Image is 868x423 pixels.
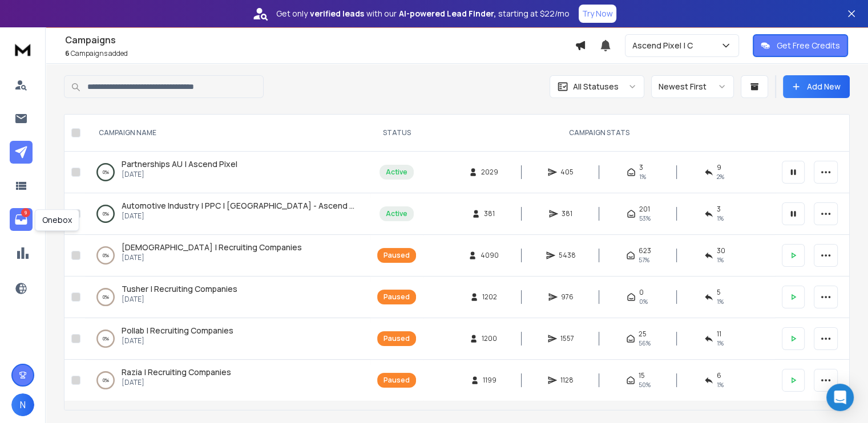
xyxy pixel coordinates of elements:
td: 0%Pollab | Recruiting Companies[DATE] [85,318,370,360]
p: 0 % [103,250,109,261]
span: 30 [717,246,725,255]
span: 1 % [717,380,724,389]
span: 405 [560,168,574,177]
span: Pollab | Recruiting Companies [122,325,233,336]
a: Partnerships AU | Ascend Pixel [122,158,237,170]
td: 0%Razia | Recruiting Companies[DATE] [85,360,370,401]
div: Paused [383,292,410,302]
span: 56 % [639,339,651,348]
td: 0%Automotive Industry | PPC | [GEOGRAPHIC_DATA] - Ascend Pixel[DATE] [85,193,370,235]
a: 9 [10,208,33,231]
span: 201 [639,205,650,214]
div: Paused [383,251,410,260]
span: 1 % [717,255,724,265]
p: [DATE] [122,253,302,262]
span: 11 [717,330,721,339]
p: Ascend Pixel | C [632,40,697,51]
a: [DEMOGRAPHIC_DATA] | Recruiting Companies [122,242,302,253]
span: 1128 [560,376,574,385]
span: 4090 [481,251,499,260]
span: 623 [639,246,651,255]
span: 0% [639,297,648,306]
span: 976 [561,292,574,302]
p: [DATE] [122,170,237,179]
img: logo [11,39,34,60]
button: Get Free Credits [753,34,848,57]
span: 1 % [717,339,724,348]
span: 5 [717,288,721,297]
div: Paused [383,334,410,343]
div: Onebox [35,209,79,231]
span: Automotive Industry | PPC | [GEOGRAPHIC_DATA] - Ascend Pixel [122,200,368,211]
th: STATUS [370,115,423,152]
span: Partnerships AU | Ascend Pixel [122,158,237,169]
span: 1 % [717,297,724,306]
div: Active [386,209,407,218]
td: 0%Partnerships AU | Ascend Pixel[DATE] [85,152,370,193]
td: 0%[DEMOGRAPHIC_DATA] | Recruiting Companies[DATE] [85,235,370,276]
span: 6 [65,48,70,58]
span: 50 % [639,380,651,389]
span: 1557 [560,334,574,343]
span: 2 % [717,172,724,181]
span: 1202 [482,292,497,302]
span: 53 % [639,214,651,223]
p: 0 % [103,333,109,344]
p: 0 % [103,166,109,178]
p: 0 % [103,291,109,303]
p: 0 % [103,375,109,386]
span: 1 % [717,214,724,223]
th: CAMPAIGN NAME [85,115,370,152]
p: 9 [21,208,30,217]
span: 57 % [639,255,649,265]
p: [DATE] [122,295,237,304]
span: 1199 [483,376,496,385]
button: Try Now [579,5,616,23]
button: N [11,393,34,416]
button: Newest First [651,75,734,98]
span: 15 [639,371,645,380]
a: Automotive Industry | PPC | [GEOGRAPHIC_DATA] - Ascend Pixel [122,200,359,211]
span: 381 [484,209,495,218]
span: 9 [717,163,721,172]
p: 0 % [103,208,109,219]
h1: Campaigns [65,33,575,47]
span: 1 % [639,172,646,181]
p: Get Free Credits [777,40,840,51]
div: Paused [383,376,410,385]
span: 2029 [481,168,498,177]
span: Tusher | Recruiting Companies [122,283,237,294]
strong: AI-powered Lead Finder, [399,8,496,19]
td: 0%Tusher | Recruiting Companies[DATE] [85,276,370,318]
a: Razia | Recruiting Companies [122,367,231,378]
p: Try Now [582,8,613,19]
div: Active [386,168,407,177]
span: 3 [639,163,643,172]
span: 5438 [559,251,576,260]
span: 1200 [482,334,497,343]
th: CAMPAIGN STATS [423,115,775,152]
p: All Statuses [573,81,619,92]
a: Pollab | Recruiting Companies [122,325,233,336]
p: Get only with our starting at $22/mo [276,8,570,19]
p: [DATE] [122,336,233,345]
span: 3 [717,205,721,214]
p: [DATE] [122,378,231,387]
span: 25 [639,330,647,339]
a: Tusher | Recruiting Companies [122,283,237,295]
div: Open Intercom Messenger [826,384,854,411]
button: Add New [783,75,850,98]
span: 6 [717,371,721,380]
span: 0 [639,288,644,297]
p: Campaigns added [65,49,575,58]
strong: verified leads [310,8,364,19]
span: 381 [562,209,573,218]
p: [DATE] [122,211,359,221]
